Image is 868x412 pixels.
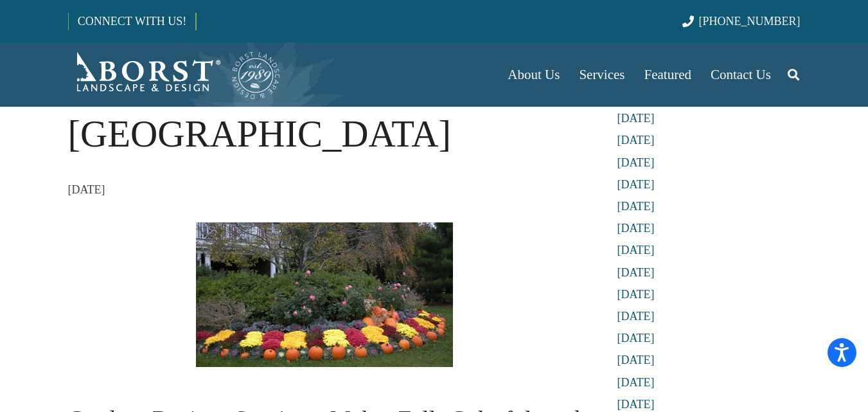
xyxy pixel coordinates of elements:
[68,49,281,100] a: Borst-Logo
[781,58,806,91] a: Search
[617,310,655,323] a: [DATE]
[508,67,560,82] span: About Us
[617,112,655,125] a: [DATE]
[617,244,655,256] a: [DATE]
[701,42,781,107] a: Contact Us
[617,266,655,279] a: [DATE]
[617,354,655,366] a: [DATE]
[617,200,655,213] a: [DATE]
[498,42,569,107] a: About Us
[682,15,800,28] a: [PHONE_NUMBER]
[617,178,655,191] a: [DATE]
[644,67,691,82] span: Featured
[579,67,624,82] span: Services
[617,398,655,411] a: [DATE]
[196,222,453,367] img: fall front yard landscaping services Bern County NJ
[617,288,655,301] a: [DATE]
[569,42,634,107] a: Services
[617,332,655,345] a: [DATE]
[617,156,655,169] a: [DATE]
[617,134,655,147] a: [DATE]
[68,180,105,199] time: 5 October 2020 at 02:17:12 America/New_York
[617,222,655,235] a: [DATE]
[711,67,771,82] span: Contact Us
[617,376,655,389] a: [DATE]
[699,15,801,28] span: [PHONE_NUMBER]
[635,42,701,107] a: Featured
[69,6,195,37] a: CONNECT WITH US!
